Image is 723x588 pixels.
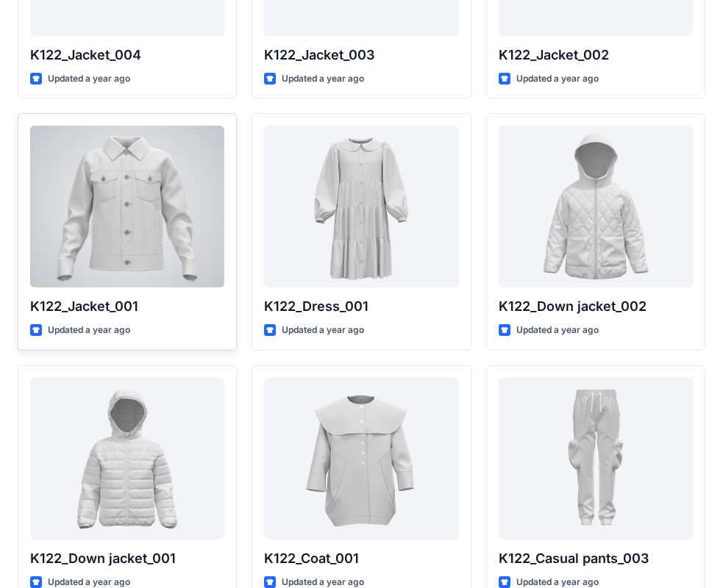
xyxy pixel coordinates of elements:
[30,548,224,569] p: K122_Down jacket_001
[282,71,364,87] p: Updated a year ago
[499,45,693,65] p: K122_Jacket_002
[264,45,458,65] p: K122_Jacket_003
[264,126,458,287] a: K122_Dress_001
[282,323,364,338] p: Updated a year ago
[499,378,693,539] a: K122_Casual pants_003
[30,378,224,539] a: K122_Down jacket_001
[499,296,693,317] p: K122_Down jacket_002
[264,548,458,569] p: K122_Coat_001
[30,45,224,65] p: K122_Jacket_004
[48,71,130,87] p: Updated a year ago
[30,126,224,287] a: K122_Jacket_001
[499,548,693,569] p: K122_Casual pants_003
[264,378,458,539] a: K122_Coat_001
[264,296,458,317] p: K122_Dress_001
[516,323,599,338] p: Updated a year ago
[516,71,599,87] p: Updated a year ago
[30,296,224,317] p: K122_Jacket_001
[499,126,693,287] a: K122_Down jacket_002
[48,323,130,338] p: Updated a year ago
